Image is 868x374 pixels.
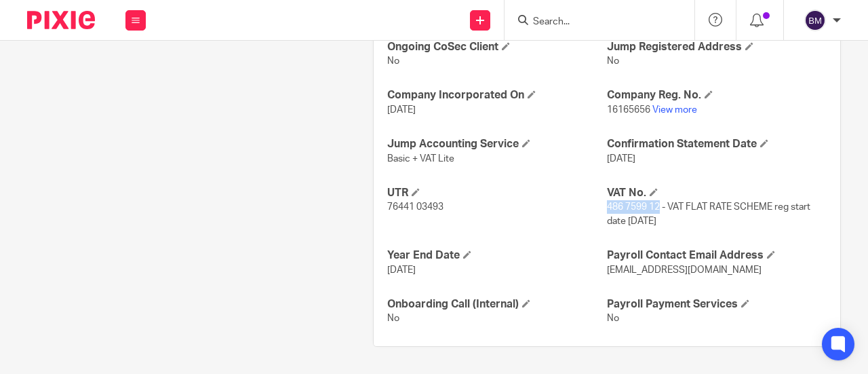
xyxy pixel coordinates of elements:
span: No [387,56,399,66]
h4: Onboarding Call (Internal) [387,297,607,312]
img: svg%3E [804,10,826,31]
span: [DATE] [387,265,416,275]
span: 16165656 [607,105,650,115]
h4: Jump Registered Address [607,40,827,54]
span: No [387,314,399,323]
span: [DATE] [387,105,416,115]
span: [EMAIL_ADDRESS][DOMAIN_NAME] [607,265,762,275]
a: View more [652,105,697,115]
span: No [607,314,619,323]
span: No [607,56,619,66]
span: Basic + VAT Lite [387,154,454,164]
h4: Ongoing CoSec Client [387,40,607,54]
h4: Company Incorporated On [387,88,607,102]
h4: Confirmation Statement Date [607,137,827,151]
span: 76441 03493 [387,202,443,212]
img: Pixie [27,11,95,29]
h4: VAT No. [607,186,827,200]
span: [DATE] [607,154,635,164]
h4: UTR [387,186,607,200]
h4: Payroll Payment Services [607,297,827,312]
h4: Payroll Contact Email Address [607,248,827,263]
input: Search [532,16,654,29]
h4: Company Reg. No. [607,88,827,102]
h4: Jump Accounting Service [387,137,607,151]
h4: Year End Date [387,248,607,263]
span: 486 7599 12 - VAT FLAT RATE SCHEME reg start date [DATE] [607,202,810,225]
